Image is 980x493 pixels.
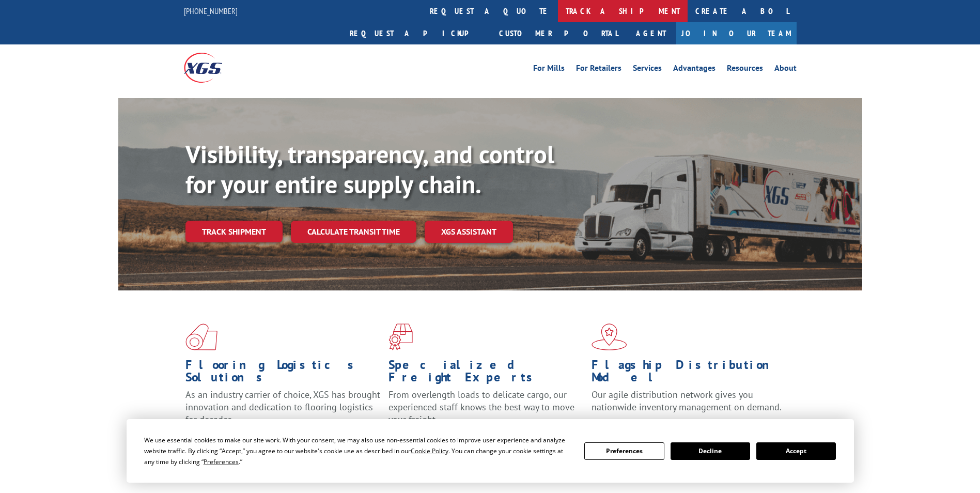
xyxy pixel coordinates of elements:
b: Visibility, transparency, and control for your entire supply chain. [185,138,554,200]
h1: Flagship Distribution Model [592,359,787,389]
button: Preferences [584,442,664,460]
a: For Retailers [576,64,621,75]
button: Accept [756,442,836,460]
a: Customer Portal [491,22,626,44]
span: Cookie Policy [411,446,448,455]
a: Request a pickup [342,22,491,44]
a: Advantages [673,64,715,75]
a: [PHONE_NUMBER] [184,6,238,16]
span: Preferences [204,457,239,466]
a: Calculate transit time [291,221,416,243]
a: Services [633,64,662,75]
div: Cookie Consent Prompt [127,419,854,483]
span: As an industry carrier of choice, XGS has brought innovation and dedication to flooring logistics... [185,389,380,425]
a: XGS ASSISTANT [425,221,513,243]
span: Our agile distribution network gives you nationwide inventory management on demand. [592,389,782,413]
a: Agent [626,22,676,44]
button: Decline [671,442,750,460]
img: xgs-icon-flagship-distribution-model-red [592,323,627,350]
a: Join Our Team [676,22,797,44]
a: For Mills [533,64,565,75]
img: xgs-icon-focused-on-flooring-red [388,323,413,350]
div: We use essential cookies to make our site work. With your consent, we may also use non-essential ... [144,435,572,467]
img: xgs-icon-total-supply-chain-intelligence-red [185,323,217,350]
p: From overlength loads to delicate cargo, our experienced staff knows the best way to move your fr... [388,389,584,435]
h1: Specialized Freight Experts [388,359,584,389]
a: Track shipment [185,221,283,242]
a: Resources [727,64,763,75]
a: About [774,64,797,75]
h1: Flooring Logistics Solutions [185,359,381,389]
